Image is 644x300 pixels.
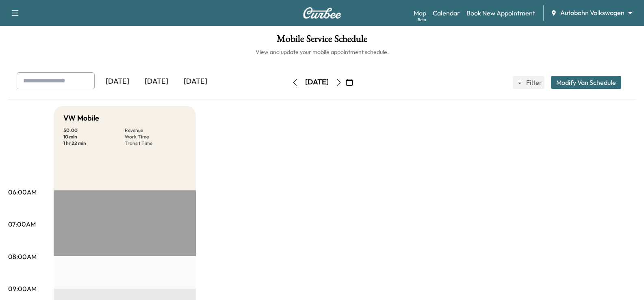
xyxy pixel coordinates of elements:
a: Calendar [433,8,460,18]
h1: Mobile Service Schedule [8,34,636,48]
img: Curbee Logo [303,7,342,19]
p: Revenue [125,127,186,134]
a: MapBeta [414,8,426,18]
p: Work Time [125,134,186,140]
span: Autobahn Volkswagen [560,8,624,17]
div: [DATE] [305,77,329,87]
p: 07:00AM [8,219,36,229]
p: 09:00AM [8,284,37,294]
div: [DATE] [176,72,215,91]
div: [DATE] [98,72,137,91]
div: [DATE] [137,72,176,91]
p: 08:00AM [8,252,37,261]
div: Beta [418,17,426,23]
button: Filter [513,76,544,89]
p: 10 min [63,134,125,140]
p: Transit Time [125,140,186,147]
p: $ 0.00 [63,127,125,134]
h6: View and update your mobile appointment schedule. [8,48,636,56]
button: Modify Van Schedule [551,76,621,89]
span: Filter [526,78,541,87]
h5: VW Mobile [63,112,99,124]
a: Book New Appointment [466,8,535,18]
p: 1 hr 22 min [63,140,125,147]
p: 06:00AM [8,187,37,197]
